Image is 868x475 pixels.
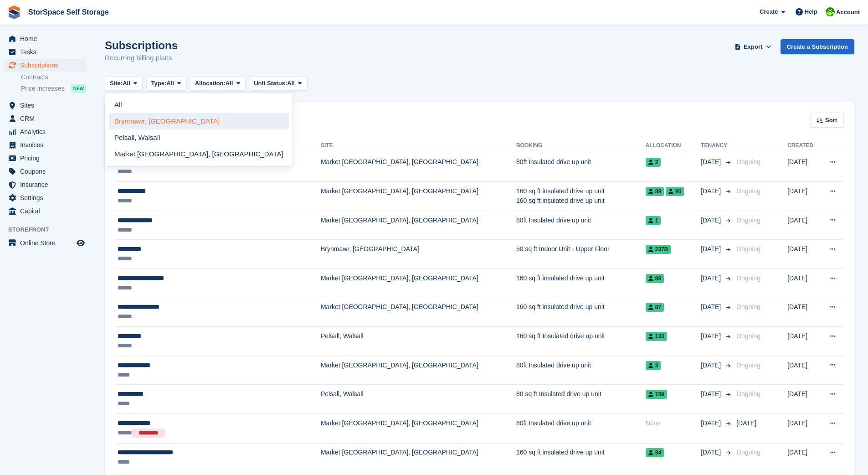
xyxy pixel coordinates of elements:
[646,245,671,254] span: 237b
[166,79,174,88] span: All
[5,125,86,138] a: menu
[646,418,701,428] div: None
[151,79,167,88] span: Type:
[20,46,75,58] span: Tasks
[226,79,233,88] span: All
[666,187,684,196] span: 90
[701,139,733,153] th: Tenancy
[321,182,516,211] td: Market [GEOGRAPHIC_DATA], [GEOGRAPHIC_DATA]
[701,331,723,341] span: [DATE]
[836,8,860,17] span: Account
[701,361,723,370] span: [DATE]
[646,274,664,283] span: 88
[5,205,86,217] a: menu
[516,327,646,356] td: 160 sq ft Insulated drive up unit
[20,191,75,204] span: Settings
[787,327,820,356] td: [DATE]
[5,152,86,165] a: menu
[321,385,516,414] td: Pelsall, Walsall
[75,237,86,248] a: Preview store
[321,414,516,444] td: Market [GEOGRAPHIC_DATA], [GEOGRAPHIC_DATA]
[20,59,75,72] span: Subscriptions
[20,99,75,112] span: Sites
[20,178,75,191] span: Insurance
[646,187,664,196] span: 89
[516,385,646,414] td: 80 sq ft Insulated drive up unit
[105,53,178,63] p: Recurring billing plans
[20,152,75,165] span: Pricing
[787,443,820,472] td: [DATE]
[701,186,723,196] span: [DATE]
[787,356,820,385] td: [DATE]
[736,303,760,310] span: Ongoing
[109,129,289,146] a: Pelsall, Walsall
[254,79,287,88] span: Unit Status:
[736,158,760,165] span: Ongoing
[516,356,646,385] td: 80ft Insulated drive up unit
[787,153,820,182] td: [DATE]
[109,97,289,113] a: All
[736,245,760,253] span: Ongoing
[736,274,760,282] span: Ongoing
[701,244,723,254] span: [DATE]
[733,39,773,54] button: Export
[701,302,723,312] span: [DATE]
[516,139,646,153] th: Booking
[516,153,646,182] td: 80ft Insulated drive up unit
[321,139,516,153] th: Site
[701,216,723,225] span: [DATE]
[21,84,65,93] span: Price increases
[146,76,186,91] button: Type: All
[25,5,113,20] a: StorSpace Self Storage
[787,139,820,153] th: Created
[781,39,854,54] a: Create a Subscription
[787,298,820,327] td: [DATE]
[71,84,86,93] div: NEW
[20,112,75,125] span: CRM
[701,274,723,283] span: [DATE]
[321,240,516,269] td: Brynmawr, [GEOGRAPHIC_DATA]
[321,153,516,182] td: Market [GEOGRAPHIC_DATA], [GEOGRAPHIC_DATA]
[20,125,75,138] span: Analytics
[516,443,646,472] td: 160 sq ft insulated drive up unit
[321,327,516,356] td: Pelsall, Walsall
[646,139,701,153] th: Allocation
[5,112,86,125] a: menu
[646,390,667,399] span: 159
[105,76,143,91] button: Site: All
[516,269,646,298] td: 160 sq ft insulated drive up unit
[5,59,86,72] a: menu
[646,332,667,341] span: 133
[321,443,516,472] td: Market [GEOGRAPHIC_DATA], [GEOGRAPHIC_DATA]
[736,390,760,398] span: Ongoing
[787,385,820,414] td: [DATE]
[321,356,516,385] td: Market [GEOGRAPHIC_DATA], [GEOGRAPHIC_DATA]
[646,158,661,167] span: 2
[287,79,295,88] span: All
[8,225,91,234] span: Storefront
[646,361,661,370] span: 3
[5,178,86,191] a: menu
[109,146,289,162] a: Market [GEOGRAPHIC_DATA], [GEOGRAPHIC_DATA]
[110,79,123,88] span: Site:
[516,211,646,240] td: 80ft Insulated drive up unit
[20,139,75,151] span: Invoices
[21,73,86,82] a: Contracts
[5,165,86,178] a: menu
[195,79,226,88] span: Allocation:
[701,157,723,167] span: [DATE]
[744,42,762,52] span: Export
[646,216,661,225] span: 1
[321,211,516,240] td: Market [GEOGRAPHIC_DATA], [GEOGRAPHIC_DATA]
[7,5,21,19] img: stora-icon-8386f47178a22dfd0bd8f6a31ec36ba5ce8667c1dd55bd0f319d3a0aa187defe.svg
[516,240,646,269] td: 50 sq ft Indoor Unit - Upper Floor
[701,448,723,457] span: [DATE]
[516,182,646,211] td: 160 sq ft insulated drive up unit 160 sq ft insulated drive up unit
[123,79,130,88] span: All
[21,83,86,93] a: Price increases NEW
[787,211,820,240] td: [DATE]
[736,217,760,224] span: Ongoing
[20,165,75,178] span: Coupons
[736,419,756,427] span: [DATE]
[701,418,723,428] span: [DATE]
